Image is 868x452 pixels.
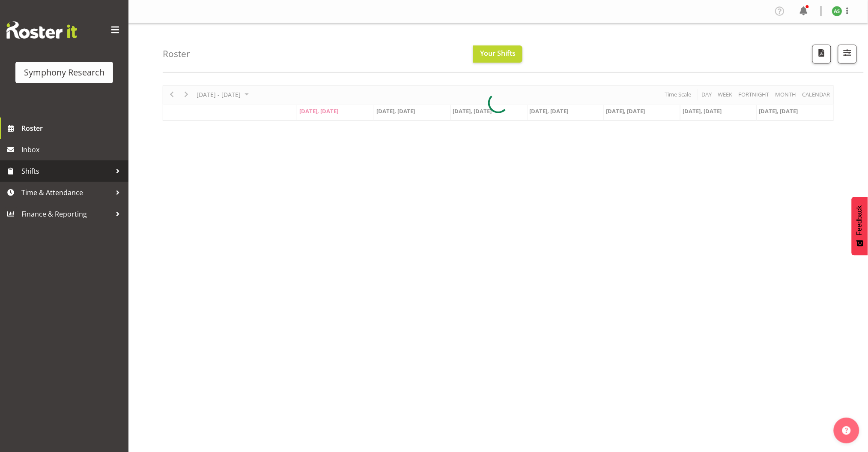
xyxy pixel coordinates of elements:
span: Feedback [856,205,864,235]
button: Filter Shifts [838,45,857,63]
img: help-xxl-2.png [842,426,851,435]
button: Download a PDF of the roster according to the set date range. [812,45,831,63]
span: Roster [21,122,124,135]
span: Your Shifts [480,48,516,58]
h4: Roster [163,49,190,59]
button: Feedback - Show survey [852,197,868,255]
button: Your Shifts [473,45,522,63]
span: Inbox [21,143,124,156]
span: Time & Attendance [21,186,111,199]
img: Rosterit website logo [6,21,77,39]
img: ange-steiger11422.jpg [832,6,842,16]
span: Shifts [21,165,111,178]
div: Symphony Research [24,66,104,79]
span: Finance & Reporting [21,208,111,220]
